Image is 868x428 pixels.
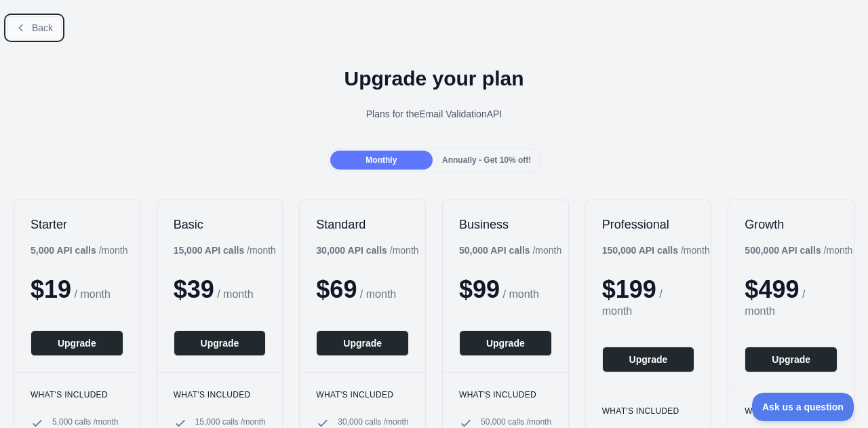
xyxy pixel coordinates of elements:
b: 50,000 API calls [459,245,530,256]
span: $ 69 [316,275,357,303]
h2: Growth [745,216,837,233]
div: / month [459,244,561,257]
div: / month [602,244,710,257]
h2: Business [459,216,552,233]
b: 30,000 API calls [316,245,387,256]
span: $ 499 [745,275,799,303]
h2: Standard [316,216,409,233]
div: / month [745,244,852,257]
span: $ 99 [459,275,500,303]
span: $ 199 [602,275,656,303]
b: 500,000 API calls [745,245,821,256]
div: / month [316,244,418,257]
b: 150,000 API calls [602,245,678,256]
h2: Professional [602,216,695,233]
iframe: Toggle Customer Support [752,393,854,421]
